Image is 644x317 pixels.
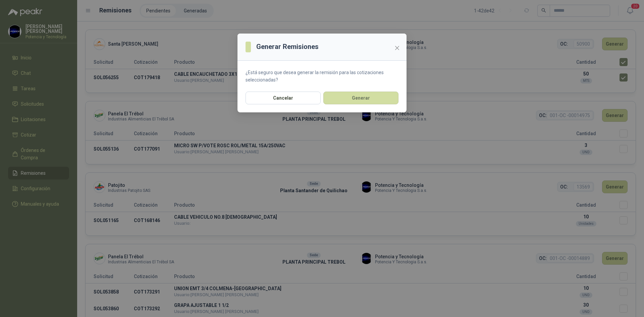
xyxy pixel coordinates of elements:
[246,69,398,84] p: ¿Está seguro que desea generar la remisión para las cotizaciones seleccionadas?
[394,45,400,51] span: close
[392,43,402,53] button: Close
[323,92,398,104] button: Generar
[246,92,321,104] button: Cancelar
[256,42,319,52] h3: Generar Remisiones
